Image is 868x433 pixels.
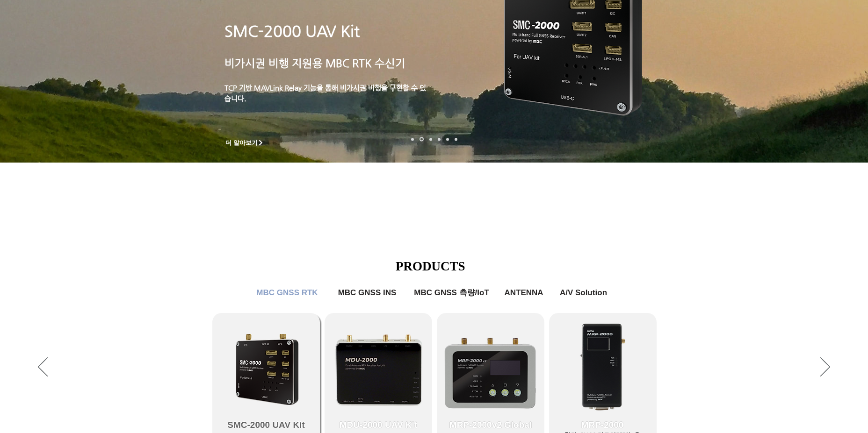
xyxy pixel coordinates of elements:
nav: 슬라이드 [408,137,460,142]
a: 비가시권 비행 지원용 MBC RTK 수신기 [224,57,405,69]
span: PRODUCTS [396,259,465,273]
span: ANTENNA [504,288,543,298]
a: A/V Solution [553,284,614,302]
a: 측량 IoT [429,138,432,141]
a: 드론 8 - SMC 2000 [420,137,424,142]
span: A/V Solution [560,288,607,298]
a: MBC GNSS 측량/IoT [407,284,496,302]
button: 이전 [38,357,48,378]
a: 로봇- SMC 2000 [411,138,414,141]
a: TCP 기반 MAVLink Relay 기능을 통해 비가시권 비행을 구현할 수 있습니다. [224,84,426,102]
span: MRP-2000v2 Global [449,420,532,430]
a: SMC-2000 UAV Kit [224,22,360,40]
span: MRP-2000 [581,420,624,430]
a: ANTENNA [500,284,547,302]
a: 자율주행 [438,138,441,141]
a: 로봇 [446,138,449,141]
iframe: Wix Chat [695,139,868,433]
span: MBC GNSS 측량/IoT [414,287,489,298]
span: 비가시권 비행 지원 [224,57,312,69]
a: 정밀농업 [455,138,457,141]
span: 용 MBC RTK 수신기 [312,57,405,69]
span: MDU-2000 UAV Kit [340,420,417,430]
a: MBC GNSS RTK [250,284,325,302]
span: MBC GNSS INS [338,288,397,298]
a: MBC GNSS INS [332,284,402,302]
span: MBC GNSS RTK [256,288,318,298]
a: 더 알아보기 [221,137,268,149]
span: SMC-2000 UAV Kit [227,420,304,430]
span: 더 알아보기 [225,139,258,147]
